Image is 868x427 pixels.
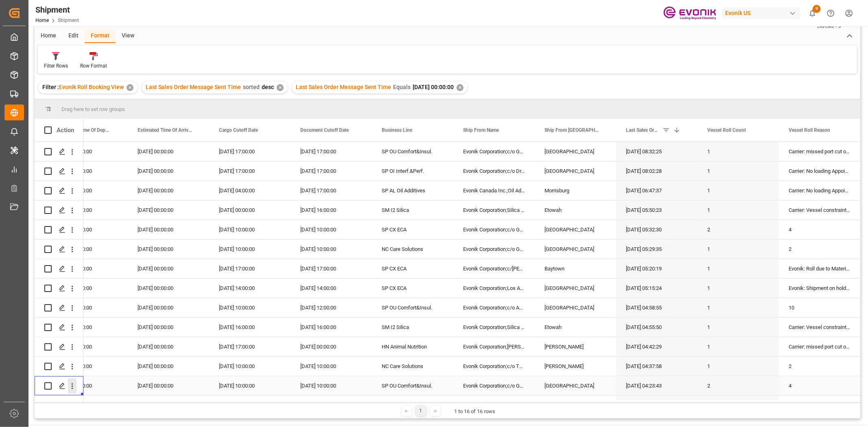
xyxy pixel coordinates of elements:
div: NC Care Solutions [372,357,453,376]
div: Evonik Corporation;c/o Gateway [GEOGRAPHIC_DATA] [453,376,535,395]
div: Press SPACE to select this row. [35,376,83,396]
div: [DATE] 17:00:00 [291,161,372,181]
div: [DATE] 10:00:00 [209,357,291,376]
span: Cargo Cutoff Date [219,127,258,133]
div: 1 [697,259,779,278]
div: [PERSON_NAME] [535,357,616,376]
div: [DATE] 00:00:00 [128,220,209,239]
div: [DATE] 10:00:00 [291,240,372,259]
span: Vessel Roll Count [707,127,746,133]
div: Edit [62,29,85,43]
span: Drag here to set row groups [61,106,125,112]
div: 1 [697,200,779,220]
div: [DATE] 17:00:00 [291,259,372,278]
div: [GEOGRAPHIC_DATA] [535,396,616,415]
div: Evonik Corporation;c/o American Whse [GEOGRAPHIC_DATA] [GEOGRAPHIC_DATA] [453,298,535,317]
div: Carrier: Vessel constraints (e.g., space limitations, schedule changes) [779,396,860,415]
div: Etowah [535,200,616,220]
div: [DATE] 17:00:00 [209,337,291,356]
span: desc [262,84,274,90]
div: [DATE] 10:00:00 [291,376,372,395]
div: Press SPACE to select this row. [35,357,83,376]
div: SP OU Comfort&Insul. [372,376,453,395]
div: [GEOGRAPHIC_DATA] [535,279,616,298]
div: [DATE] 00:00:00 [128,142,209,161]
div: Format [85,29,116,43]
div: 4 [779,376,860,395]
div: [DATE] 00:00:00 [128,279,209,298]
div: [DATE] 00:00:00 [128,161,209,181]
div: [DATE] 17:00:00 [291,181,372,200]
div: SP AL Oil Additives [372,181,453,200]
span: Last Sales Order Message Sent Time [146,84,241,90]
div: [PERSON_NAME] [535,337,616,356]
img: Evonik-brand-mark-Deep-Purple-RGB.jpeg_1700498283.jpeg [663,6,716,20]
div: [DATE] 10:00:00 [209,240,291,259]
div: [DATE] 10:00:00 [291,357,372,376]
div: [DATE] 00:00:00 [46,337,128,356]
div: Press SPACE to select this row. [35,181,83,200]
div: [DATE] 06:47:37 [616,181,697,200]
div: [DATE] 00:00:00 [46,298,128,317]
div: Press SPACE to select this row. [35,220,83,240]
div: Press SPACE to select this row. [35,161,83,181]
div: Carrier: missed port cut off due to trucking/rail delay [779,142,860,161]
div: SP CX ECA [372,279,453,298]
span: Business Line [382,127,412,133]
div: [DATE] 05:15:24 [616,279,697,298]
div: [DATE] 00:00:00 [46,200,128,220]
div: Etowah [535,318,616,337]
div: [DATE] 00:00:00 [291,337,372,356]
div: Press SPACE to select this row. [35,259,83,279]
div: Press SPACE to select this row. [35,318,83,337]
div: SP CX ECA [372,259,453,278]
div: Row Format [80,62,107,70]
div: [GEOGRAPHIC_DATA] [535,376,616,395]
div: 4 [779,220,860,239]
div: Carrier: No loading Appointment scheduled [779,181,860,200]
div: Carrier: No loading Appointment scheduled [779,161,860,181]
div: [DATE] 16:00:00 [291,318,372,337]
div: [DATE] 04:37:58 [616,357,697,376]
div: [DATE] 00:00:00 [128,318,209,337]
div: [DATE] 05:29:35 [616,240,697,259]
div: 1 [697,142,779,161]
div: Evonik: Roll due to Material Availability [779,259,860,278]
span: Estimated Time Of Arrival (ETA) [138,127,192,133]
span: Ship From [GEOGRAPHIC_DATA] [544,127,599,133]
div: View [116,29,140,43]
div: [DATE] 10:00:00 [209,220,291,239]
div: [DATE] 00:00:00 [46,376,128,395]
div: [GEOGRAPHIC_DATA] [535,298,616,317]
span: sorted [243,84,260,90]
div: ✕ [277,84,284,91]
div: Evonik Corporation;Los Angeles Production Plant [453,279,535,298]
div: Evonik US [722,7,800,19]
div: [GEOGRAPHIC_DATA] [535,142,616,161]
span: Last Sales Order Message Sent Time [626,127,659,133]
div: [DATE] 04:55:50 [616,318,697,337]
div: [DATE] 00:00:00 [46,279,128,298]
div: 2 [779,240,860,259]
div: Home [35,29,62,43]
span: Ship From Name [463,127,499,133]
div: 1 [697,279,779,298]
div: [DATE] 17:00:00 [209,161,291,181]
div: Evonik Corporation;c/o Gateway [GEOGRAPHIC_DATA] [453,142,535,161]
div: [DATE] 00:00:00 [46,142,128,161]
div: SM I2 Silica [372,318,453,337]
div: 2 [697,220,779,239]
div: [DATE] 10:00:00 [209,376,291,395]
div: [DATE] 12:00:00 [291,298,372,317]
div: SP AB Coating Addit. [372,396,453,415]
div: [DATE] 04:58:55 [616,298,697,317]
div: [DATE] 23:59:00 [209,396,291,415]
div: [DATE] 04:00:00 [209,181,291,200]
div: Evonik Corporation;Silica Plant - Etowah [453,318,535,337]
div: Press SPACE to select this row. [35,200,83,220]
div: Evonik Corporation;c/o Gateway [GEOGRAPHIC_DATA] [453,240,535,259]
div: [DATE] 00:00:00 [46,259,128,278]
div: Evonik Canada Inc.;Oil Additives Plant, [GEOGRAPHIC_DATA] [453,181,535,200]
div: Carrier: Vessel constraints (e.g., space limitations, schedule changes) [779,318,860,337]
div: [DATE] 00:00:00 [46,220,128,239]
